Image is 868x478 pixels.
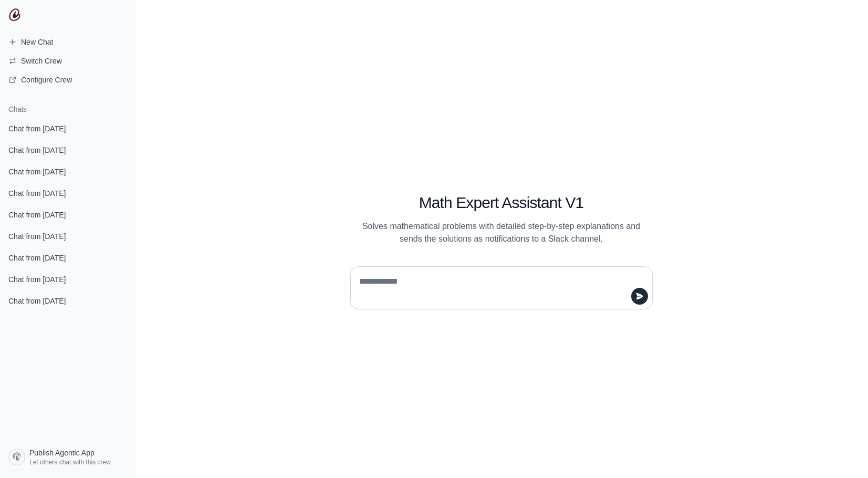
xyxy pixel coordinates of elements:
a: Chat from [DATE] [4,248,130,267]
a: Configure Crew [4,71,130,88]
a: Chat from [DATE] [4,269,130,289]
span: New Chat [21,37,53,47]
a: Chat from [DATE] [4,119,130,138]
span: Chat from [DATE] [8,167,66,177]
span: Chat from [DATE] [8,123,66,134]
span: Chat from [DATE] [8,210,66,220]
a: Chat from [DATE] [4,140,130,160]
span: Switch Crew [21,56,62,66]
p: Solves mathematical problems with detailed step-by-step explanations and sends the solutions as n... [350,220,653,245]
a: New Chat [4,34,130,50]
img: CrewAI Logo [8,8,21,21]
a: Chat from [DATE] [4,226,130,246]
a: Chat from [DATE] [4,183,130,203]
a: Publish Agentic App Let others chat with this crew [4,444,130,470]
span: Chat from [DATE] [8,274,66,285]
h1: Math Expert Assistant V1 [350,193,653,212]
span: Chat from [DATE] [8,253,66,263]
span: Chat from [DATE] [8,296,66,306]
a: Chat from [DATE] [4,162,130,181]
span: Chat from [DATE] [8,231,66,242]
span: Publish Agentic App [29,448,95,458]
a: Chat from [DATE] [4,205,130,224]
button: Switch Crew [4,53,130,69]
span: Chat from [DATE] [8,188,66,199]
span: Let others chat with this crew [29,458,111,466]
span: Chat from [DATE] [8,145,66,155]
span: Configure Crew [21,75,72,85]
a: Chat from [DATE] [4,291,130,310]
